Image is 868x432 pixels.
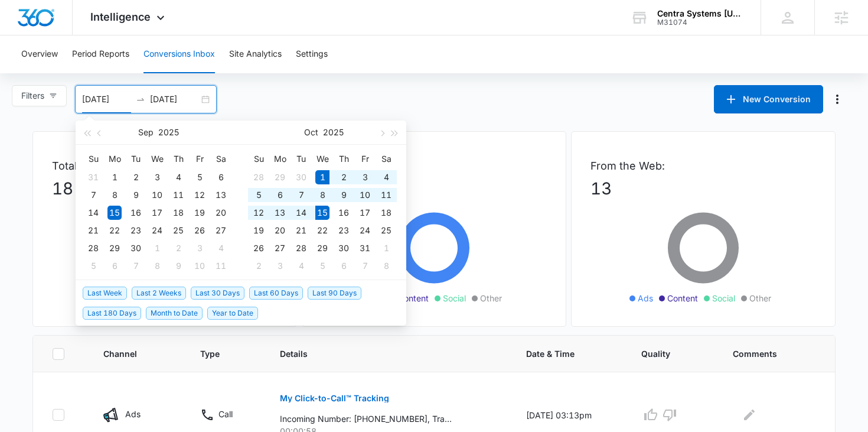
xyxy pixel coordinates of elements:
td: 2025-10-23 [333,222,354,239]
button: Oct [304,121,318,144]
div: 13 [273,206,287,220]
div: 2 [129,170,143,184]
p: My Click-to-Call™ Tracking [280,394,389,402]
div: 7 [358,259,372,273]
input: End date [150,93,199,106]
div: 16 [337,206,351,220]
td: 2025-09-12 [189,186,210,204]
div: 1 [107,170,122,184]
div: 4 [214,241,228,255]
span: Last 90 Days [308,287,361,300]
div: 5 [86,259,100,273]
th: Mo [104,150,125,168]
td: 2025-09-17 [146,204,168,222]
td: 2025-09-30 [125,239,146,257]
td: 2025-09-27 [210,222,231,239]
div: 6 [273,188,287,202]
td: 2025-09-05 [189,168,210,186]
td: 2025-10-15 [312,204,333,222]
span: Social [443,292,466,304]
div: 29 [315,241,329,255]
div: 2 [252,259,266,273]
div: 4 [171,170,185,184]
td: 2025-10-19 [248,222,269,239]
div: 9 [171,259,185,273]
td: 2025-10-03 [189,239,210,257]
td: 2025-10-28 [291,239,312,257]
div: 4 [379,170,393,184]
td: 2025-10-10 [354,186,376,204]
div: 19 [252,223,266,238]
td: 2025-10-04 [210,239,231,257]
td: 2025-09-14 [83,204,104,222]
th: We [146,150,168,168]
div: 12 [252,206,266,220]
div: 28 [86,241,100,255]
td: 2025-10-27 [269,239,291,257]
div: 29 [107,241,122,255]
td: 2025-09-11 [168,186,189,204]
div: 30 [294,170,308,184]
div: 10 [358,188,372,202]
button: Sep [138,121,154,144]
td: 2025-10-02 [168,239,189,257]
td: 2025-10-16 [333,204,354,222]
div: 20 [273,223,287,238]
p: Call [218,408,233,420]
td: 2025-09-20 [210,204,231,222]
td: 2025-11-05 [312,257,333,275]
td: 2025-09-30 [291,168,312,186]
div: 20 [214,206,228,220]
div: 28 [252,170,266,184]
td: 2025-10-04 [376,168,397,186]
span: Last Week [83,287,127,300]
button: 2025 [323,121,344,144]
div: 18 [171,206,185,220]
div: 23 [129,223,143,238]
div: 10 [150,188,164,202]
td: 2025-10-17 [354,204,376,222]
td: 2025-11-03 [269,257,291,275]
span: Other [480,292,502,304]
div: 21 [294,223,308,238]
td: 2025-10-10 [189,257,210,275]
td: 2025-10-11 [376,186,397,204]
th: Su [248,150,269,168]
div: 24 [358,223,372,238]
td: 2025-11-08 [376,257,397,275]
div: 9 [337,188,351,202]
td: 2025-09-04 [168,168,189,186]
div: 16 [129,206,143,220]
td: 2025-10-08 [312,186,333,204]
p: 13 [590,176,816,201]
td: 2025-10-13 [269,204,291,222]
div: 31 [86,170,100,184]
p: 18 [52,176,278,201]
td: 2025-10-01 [312,168,333,186]
button: 2025 [158,121,179,144]
td: 2025-09-23 [125,222,146,239]
div: 14 [294,206,308,220]
div: 5 [252,188,266,202]
td: 2025-09-16 [125,204,146,222]
td: 2025-11-02 [248,257,269,275]
span: Details [280,347,481,360]
div: 17 [358,206,372,220]
p: From the Web: [590,158,816,174]
td: 2025-10-09 [168,257,189,275]
div: 15 [315,206,329,220]
div: 4 [294,259,308,273]
td: 2025-10-11 [210,257,231,275]
td: 2025-09-26 [189,222,210,239]
td: 2025-10-12 [248,204,269,222]
div: 5 [192,170,207,184]
p: From Calls: [321,158,547,174]
div: 7 [294,188,308,202]
div: 22 [107,223,122,238]
span: Channel [103,347,155,360]
td: 2025-10-18 [376,204,397,222]
td: 2025-11-07 [354,257,376,275]
th: Tu [291,150,312,168]
div: 11 [214,259,228,273]
button: Overview [21,35,58,73]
